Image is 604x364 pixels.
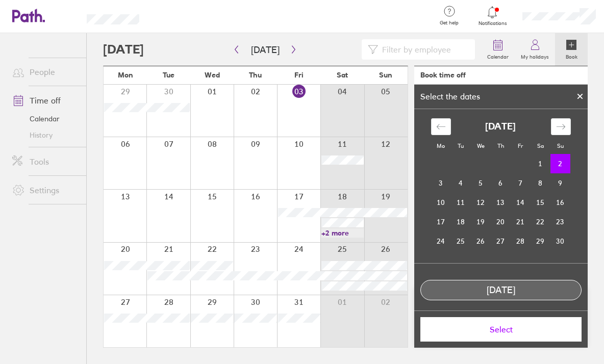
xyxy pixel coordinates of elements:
a: Time off [4,90,86,111]
td: Tuesday, November 25, 2025 [451,231,471,251]
a: People [4,62,86,82]
small: Th [497,142,504,149]
a: Settings [4,180,86,200]
small: Su [557,142,564,149]
div: Book time off [420,71,466,79]
small: We [477,142,485,149]
td: Friday, November 14, 2025 [511,193,531,212]
button: Select [420,317,582,342]
td: Selected. Sunday, November 2, 2025 [550,154,570,173]
a: Book [555,33,588,66]
strong: [DATE] [485,121,516,132]
td: Saturday, November 29, 2025 [531,231,550,251]
small: Mo [437,142,445,149]
td: Saturday, November 8, 2025 [531,173,550,193]
td: Friday, November 28, 2025 [511,231,531,251]
td: Wednesday, November 26, 2025 [471,231,491,251]
td: Monday, November 10, 2025 [431,193,451,212]
span: Get help [433,20,466,26]
a: Calendar [481,33,515,66]
a: Calendar [4,111,86,127]
small: Sa [537,142,544,149]
label: Calendar [481,51,515,60]
td: Saturday, November 15, 2025 [531,193,550,212]
label: My holidays [515,51,555,60]
button: [DATE] [243,41,288,58]
td: Sunday, November 23, 2025 [550,212,570,231]
td: Monday, November 17, 2025 [431,212,451,231]
span: Select [427,325,574,334]
label: Book [560,51,584,60]
div: [DATE] [421,285,581,296]
div: Calendar [420,109,582,263]
small: Tu [458,142,464,149]
a: Notifications [476,5,509,27]
td: Saturday, November 1, 2025 [531,154,550,173]
a: Tools [4,151,86,172]
span: Tue [163,71,174,79]
td: Monday, November 24, 2025 [431,231,451,251]
td: Tuesday, November 11, 2025 [451,193,471,212]
td: Sunday, November 16, 2025 [550,193,570,212]
td: Tuesday, November 4, 2025 [451,173,471,193]
span: Notifications [476,20,509,27]
span: Sun [379,71,392,79]
input: Filter by employee [378,40,469,59]
span: Wed [205,71,220,79]
td: Wednesday, November 12, 2025 [471,193,491,212]
span: Sat [337,71,348,79]
div: Select the dates [414,92,486,101]
td: Thursday, November 27, 2025 [491,231,511,251]
td: Tuesday, November 18, 2025 [451,212,471,231]
td: Saturday, November 22, 2025 [531,212,550,231]
a: +2 more [321,228,364,238]
td: Sunday, November 30, 2025 [550,231,570,251]
td: Wednesday, November 19, 2025 [471,212,491,231]
td: Thursday, November 6, 2025 [491,173,511,193]
div: Move forward to switch to the next month. [551,118,571,135]
small: Fr [518,142,523,149]
td: Wednesday, November 5, 2025 [471,173,491,193]
a: History [4,127,86,143]
td: Thursday, November 20, 2025 [491,212,511,231]
td: Sunday, November 9, 2025 [550,173,570,193]
td: Friday, November 7, 2025 [511,173,531,193]
td: Monday, November 3, 2025 [431,173,451,193]
td: Friday, November 21, 2025 [511,212,531,231]
td: Thursday, November 13, 2025 [491,193,511,212]
span: Thu [249,71,262,79]
span: Fri [294,71,304,79]
span: Mon [118,71,133,79]
a: My holidays [515,33,555,66]
div: Move backward to switch to the previous month. [431,118,451,135]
